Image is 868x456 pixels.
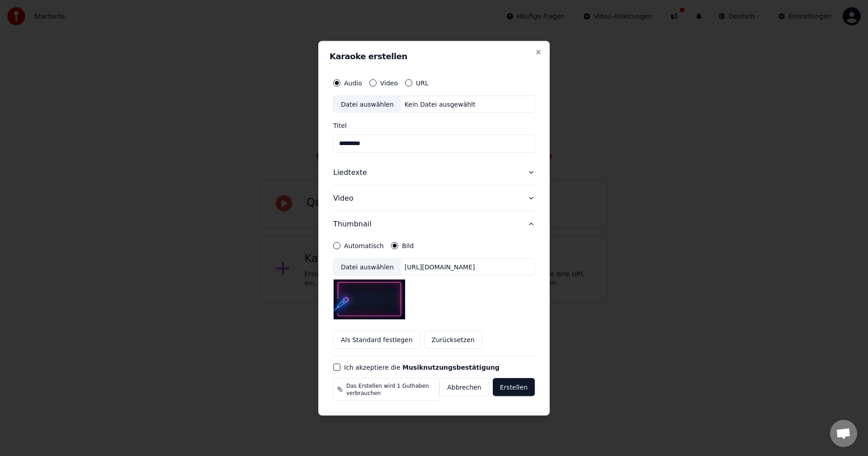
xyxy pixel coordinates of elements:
div: Thumbnail [333,236,535,356]
div: Kein Datei ausgewählt [401,99,479,108]
button: Als Standard festlegen [333,330,420,348]
label: URL [416,80,429,86]
label: Audio [344,80,362,86]
label: Titel [333,122,347,129]
button: Zurücksetzen [424,330,482,348]
button: Erstellen [493,378,535,396]
label: Bild [402,242,414,249]
label: Video [380,80,398,86]
div: Datei auswählen [334,96,401,112]
button: Video [333,185,535,211]
button: Ich akzeptiere die [402,364,500,370]
button: Abbrechen [439,378,489,396]
div: Datei auswählen [334,259,401,275]
span: Das Erstellen wird 1 Guthaben verbrauchen [346,382,435,396]
label: Automatisch [344,242,384,249]
label: Ich akzeptiere die [344,364,500,370]
h2: Karaoke erstellen [330,52,538,60]
button: Thumbnail [333,211,535,236]
div: [URL][DOMAIN_NAME] [401,262,479,271]
button: Liedtexte [333,160,535,185]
